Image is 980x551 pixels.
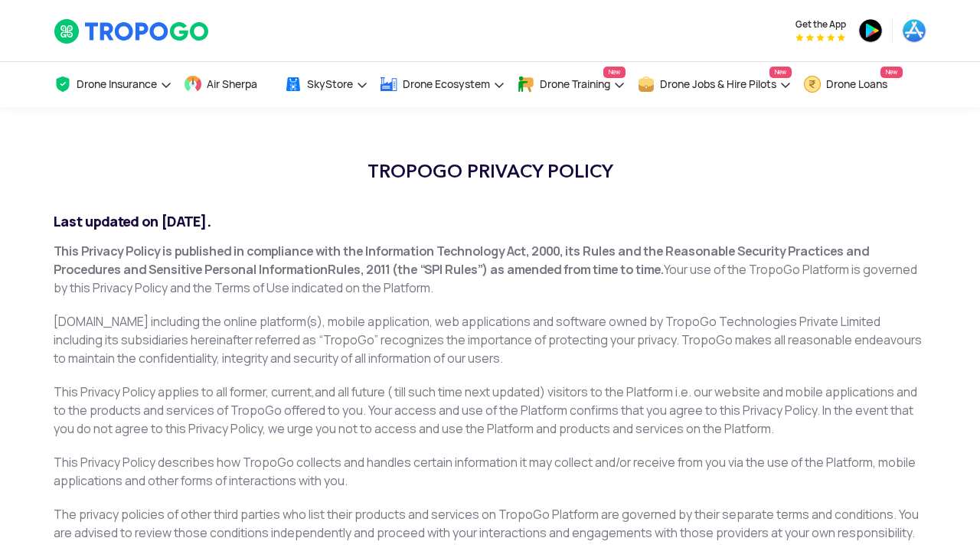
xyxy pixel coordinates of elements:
[54,243,926,298] p: Your use of the TropoGo Platform is governed by this Privacy Policy and the Terms of Use indicate...
[54,454,926,491] p: This Privacy Policy describes how TropoGo collects and handles certain information it may collect...
[54,18,211,44] img: TropoGo Logo
[54,62,172,107] a: Drone Insurance
[54,506,926,543] p: The privacy policies of other third parties who list their products and services on TropoGo Platf...
[795,18,846,31] span: Get the App
[54,243,869,278] strong: This Privacy Policy is published in compliance with the Information Technology Act, 2000, its Rul...
[54,383,926,439] p: This Privacy Policy applies to all former, current,and all future ( till such time next updated) ...
[517,62,626,107] a: Drone TrainingNew
[54,213,926,231] h2: Last updated on [DATE].
[284,62,368,107] a: SkyStore
[803,62,903,107] a: Drone LoansNew
[826,78,887,90] span: Drone Loans
[660,78,776,90] span: Drone Jobs & Hire Pilots
[403,78,490,90] span: Drone Ecosystem
[184,62,273,107] a: Air Sherpa
[880,67,903,78] span: New
[54,313,926,368] p: [DOMAIN_NAME] including the online platform(s), mobile application, web applications and software...
[858,18,883,43] img: ic_playstore.png
[603,67,626,78] span: New
[637,62,792,107] a: Drone Jobs & Hire PilotsNew
[207,78,257,90] span: Air Sherpa
[307,78,353,90] span: SkyStore
[380,62,505,107] a: Drone Ecosystem
[540,78,610,90] span: Drone Training
[902,18,926,43] img: ic_appstore.png
[54,153,926,190] h1: TROPOGO PRIVACY POLICY
[77,78,157,90] span: Drone Insurance
[769,67,792,78] span: New
[795,34,845,41] img: App Raking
